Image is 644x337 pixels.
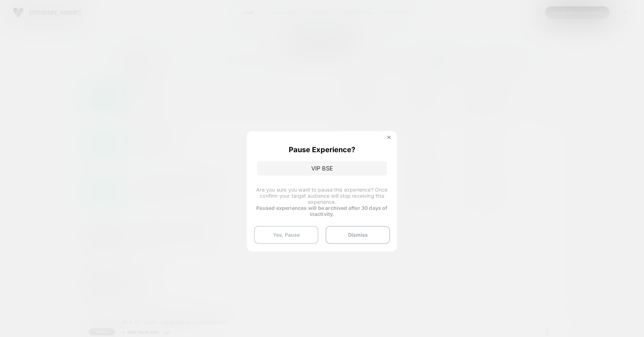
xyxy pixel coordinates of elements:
[257,161,387,175] p: VIP BSE
[387,136,391,139] img: close
[326,226,390,244] button: Dismiss
[289,145,355,154] p: Pause Experience?
[254,226,318,244] button: Yes, Pause
[256,187,387,205] span: Are you sure you want to pause this experience? Once confirm your target audience will stop recei...
[256,205,387,217] strong: Paused experiences will be archived after 30 days of inactivity.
